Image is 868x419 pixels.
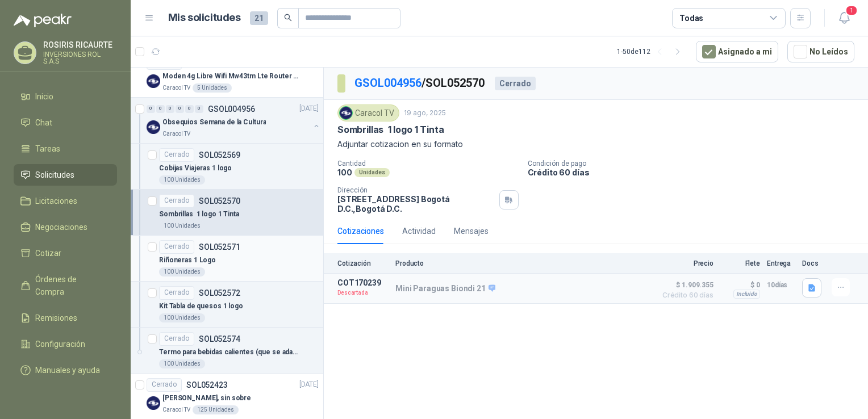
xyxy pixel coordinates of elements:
span: search [284,14,292,22]
a: CerradoSOL052574Termo para bebidas calientes (que se adapten al espacio del carro) 1 logo100 Unid... [131,328,323,374]
p: [DATE] [299,103,319,114]
img: Company Logo [147,74,160,88]
span: Tareas [35,143,60,155]
a: Configuración [14,333,117,355]
div: Cerrado [159,148,194,162]
p: SOL052572 [199,289,240,297]
div: Unidades [354,168,390,177]
p: Condición de pago [528,160,864,167]
p: Dirección [337,186,495,194]
p: Sombrillas 1 logo 1 Tinta [159,209,239,220]
div: Cerrado [159,240,194,254]
p: [PERSON_NAME], sin sobre [162,393,251,404]
p: Docs [802,259,825,267]
a: 0 0 0 0 0 0 GSOL004956[DATE] Company LogoObsequios Semana de la CulturaCaracol TV [147,102,321,139]
a: Inicio [14,86,117,107]
a: CerradoSOL052570Sombrillas 1 logo 1 Tinta100 Unidades [131,190,323,236]
span: Solicitudes [35,169,74,181]
span: Configuración [35,338,85,350]
div: 0 [166,105,174,113]
div: 100 Unidades [159,313,205,322]
a: CerradoSOL052569Cobijas Viajeras 1 logo100 Unidades [131,144,323,190]
span: 21 [250,11,268,25]
p: [STREET_ADDRESS] Bogotá D.C. , Bogotá D.C. [337,194,495,213]
div: Cerrado [495,77,536,90]
a: Órdenes de Compra [14,269,117,303]
a: Cotizar [14,242,117,264]
a: CerradoSOL052572Kit Tabla de quesos 1 logo100 Unidades [131,282,323,328]
div: Cerrado [159,332,194,346]
div: Caracol TV [337,104,399,121]
div: 1 - 50 de 112 [617,43,687,61]
span: Licitaciones [35,195,77,207]
div: 100 Unidades [159,267,205,276]
a: Chat [14,112,117,133]
p: Adjuntar cotizacion en su formato [337,138,854,150]
span: Chat [35,116,52,129]
p: 19 ago, 2025 [404,108,446,119]
span: Crédito 60 días [657,292,713,299]
div: 0 [176,105,184,113]
p: Mini Paraguas Biondi 21 [395,284,495,294]
img: Company Logo [340,107,352,119]
p: Caracol TV [162,405,190,414]
span: Remisiones [35,312,77,324]
div: Actividad [402,225,436,237]
p: Descartada [337,287,389,299]
p: Precio [657,259,713,267]
p: ROSIRIS RICAURTE [43,41,117,49]
h1: Mis solicitudes [168,10,241,26]
a: Remisiones [14,307,117,329]
p: 10 días [767,278,795,292]
div: 5 Unidades [193,83,232,93]
img: Logo peakr [14,14,72,27]
div: 0 [185,105,194,113]
p: GSOL004956 [208,105,255,113]
div: 0 [147,105,155,113]
span: Manuales y ayuda [35,364,100,376]
button: 1 [834,8,854,28]
span: Cotizar [35,247,61,259]
p: COT170239 [337,278,389,287]
span: Inicio [35,90,53,103]
div: 100 Unidades [159,221,205,231]
img: Company Logo [147,396,160,410]
div: Mensajes [454,225,489,237]
p: Caracol TV [162,129,190,139]
a: CerradoSOL052571Riñoneras 1 Logo100 Unidades [131,236,323,282]
div: 100 Unidades [159,175,205,185]
span: $ 1.909.355 [657,278,713,292]
p: Cotización [337,259,389,267]
span: Órdenes de Compra [35,273,106,298]
a: GSOL004956 [354,76,422,90]
div: 0 [156,105,165,113]
p: SOL052570 [199,197,240,205]
p: SOL052574 [199,335,240,343]
a: Licitaciones [14,190,117,212]
span: 1 [845,5,858,16]
p: INVERSIONES ROL S.A.S [43,51,117,65]
p: Crédito 60 días [528,167,864,177]
p: Sombrillas 1 logo 1 Tinta [337,124,444,136]
a: CerradoSOL052584[DATE] Company LogoModen 4g Libre Wifi Mw43tm Lte Router Móvil Internet 5ghzCarac... [131,52,323,98]
p: Kit Tabla de quesos 1 logo [159,301,243,312]
span: Negociaciones [35,221,87,233]
div: 100 Unidades [159,359,205,368]
p: Entrega [767,259,795,267]
p: / SOL052570 [354,74,486,92]
div: Incluido [733,290,760,299]
div: Cotizaciones [337,225,384,237]
a: Solicitudes [14,164,117,186]
p: SOL052569 [199,151,240,159]
p: Producto [395,259,650,267]
p: Riñoneras 1 Logo [159,255,216,266]
p: Moden 4g Libre Wifi Mw43tm Lte Router Móvil Internet 5ghz [162,71,304,82]
button: Asignado a mi [696,41,778,62]
p: Obsequios Semana de la Cultura [162,117,266,128]
p: SOL052571 [199,243,240,251]
p: 100 [337,167,352,177]
p: $ 0 [720,278,760,292]
div: Todas [679,12,703,24]
div: 125 Unidades [193,405,239,414]
p: Termo para bebidas calientes (que se adapten al espacio del carro) 1 logo [159,347,301,358]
